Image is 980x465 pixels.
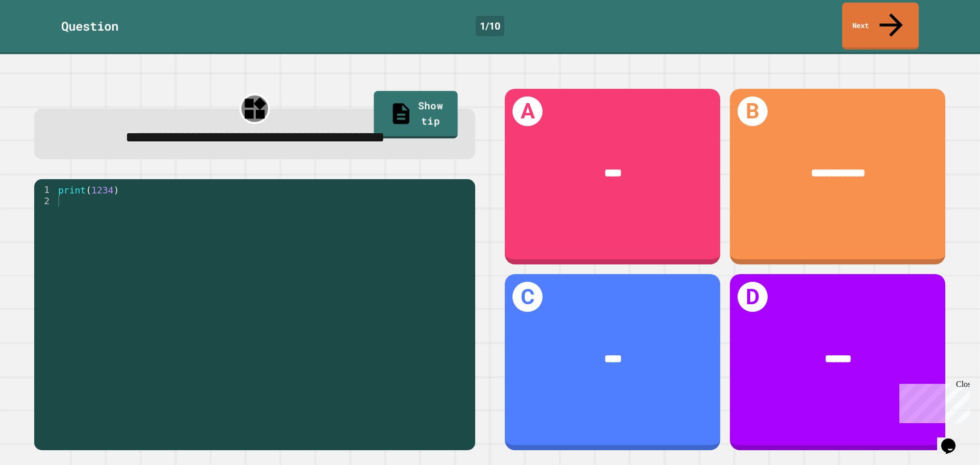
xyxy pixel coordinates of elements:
[512,282,543,312] h1: C
[4,4,70,65] div: Chat with us now!Close
[61,17,118,35] div: Question
[34,195,56,207] div: 2
[476,16,504,36] div: 1 / 10
[842,3,919,50] a: Next
[895,380,970,423] iframe: chat widget
[34,184,56,195] div: 1
[738,96,768,127] h1: B
[374,91,457,138] a: Show tip
[937,424,970,455] iframe: chat widget
[738,282,768,312] h1: D
[512,96,543,127] h1: A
